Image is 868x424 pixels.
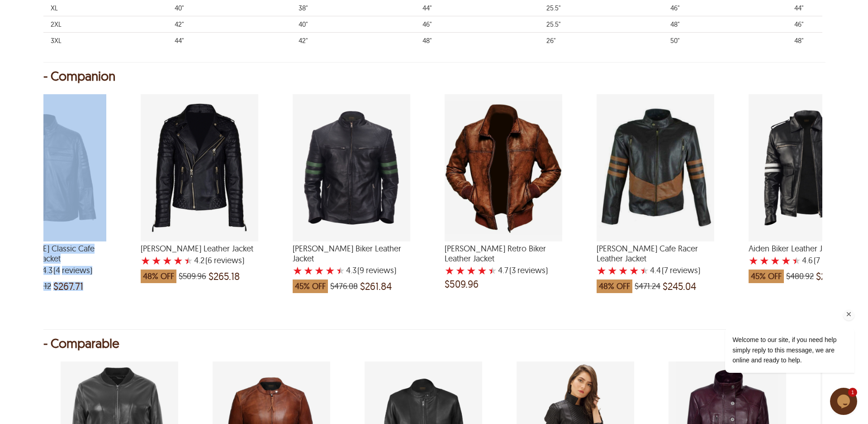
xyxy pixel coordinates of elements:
[53,266,60,275] span: (4
[43,16,167,33] td: Size 2XL
[209,272,240,281] span: $265.18
[291,33,415,49] td: Waist 42"
[663,282,696,291] span: $245.04
[509,266,516,275] span: (3
[194,256,204,265] label: 4.2
[415,16,539,33] td: Jacket Hips 46"
[663,33,787,49] td: Jacket Bust 50"
[179,272,206,281] span: $509.96
[749,244,866,254] span: Aiden Biker Leather Jacket
[184,256,193,265] label: 5 rating
[662,266,668,275] span: (7
[597,266,607,275] label: 1 rating
[597,236,714,293] a: Archer Cafe Racer Leather Jacket with a 4.428571428571429 Star Rating 7 Product Review which was ...
[640,266,649,275] label: 5 rating
[488,266,497,275] label: 5 rating
[53,282,83,291] span: $267.71
[415,33,539,49] td: Jacket Hips 48"
[336,266,345,275] label: 5 rating
[539,33,663,49] td: Sleeve Length 26"
[618,266,628,275] label: 3 rating
[445,279,479,289] span: $509.96
[445,266,455,275] label: 1 rating
[141,270,176,283] span: 48% OFF
[477,266,487,275] label: 4 rating
[364,266,394,275] span: reviews
[539,16,663,33] td: Sleeve Length 25.5"
[629,266,639,275] label: 4 rating
[53,266,92,275] span: )
[325,266,335,275] label: 4 rating
[696,246,859,383] iframe: chat widget
[43,72,825,81] div: - Companion
[173,256,183,265] label: 4 rating
[43,33,167,49] td: Size 3XL
[141,236,258,283] a: Bruno Biker Leather Jacket with a 4.166666666666667 Star Rating 6 Product Review which was at a p...
[293,244,410,263] span: Zane Biker Leather Jacket
[42,266,52,275] label: 4.3
[509,266,548,275] span: )
[152,256,161,265] label: 2 rating
[141,256,151,265] label: 1 rating
[357,266,396,275] span: )
[607,266,617,275] label: 2 rating
[291,16,415,33] td: Waist 40"
[330,282,358,291] span: $476.08
[597,244,714,263] span: Archer Cafe Racer Leather Jacket
[360,282,392,291] span: $261.84
[498,266,508,275] label: 4.7
[212,256,242,265] span: reviews
[668,266,698,275] span: reviews
[597,279,632,293] span: 48% OFF
[635,282,660,291] span: $471.24
[205,256,212,265] span: (6
[293,266,303,275] label: 1 rating
[167,16,291,33] td: Women Bust 42"
[346,266,356,275] label: 4.3
[830,388,859,415] iframe: chat widget
[466,266,476,275] label: 3 rating
[293,236,410,293] a: Zane Biker Leather Jacket with a 4.333333333333334 Star Rating 9 Product Review which was at a pr...
[141,244,258,254] span: Bruno Biker Leather Jacket
[662,266,700,275] span: )
[167,33,291,49] td: Women Bust 44"
[60,266,90,275] span: reviews
[445,236,562,288] a: Abel Retro Biker Leather Jacket with a 4.666666666666667 Star Rating 3 Product Review and a price...
[445,244,562,263] span: Abel Retro Biker Leather Jacket
[304,266,313,275] label: 2 rating
[162,256,172,265] label: 3 rating
[357,266,364,275] span: (9
[455,266,465,275] label: 2 rating
[650,266,661,275] label: 4.4
[314,266,324,275] label: 3 rating
[205,256,244,265] span: )
[663,16,787,33] td: Jacket Bust 48"
[516,266,545,275] span: reviews
[293,279,328,293] span: 45% OFF
[749,236,866,283] a: Aiden Biker Leather Jacket with a 4.571428571428571 Star Rating 7 Product Review which was at a p...
[43,339,825,348] div: - Comparable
